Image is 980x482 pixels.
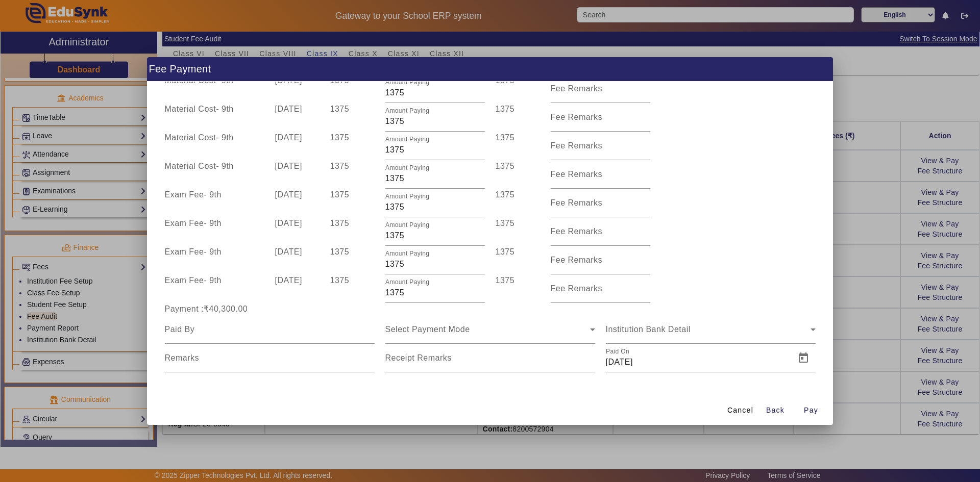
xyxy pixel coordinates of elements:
mat-label: Paid On [606,348,629,355]
div: Material Cost - 9th [159,74,269,103]
div: Material Cost - 9th [159,160,269,189]
input: Amount Paying [385,201,485,213]
mat-label: Amount Paying [385,165,429,171]
mat-label: Fee Remarks [551,170,603,179]
div: 1375 [490,132,545,160]
div: 1375 [490,189,545,217]
div: [DATE] [269,132,325,160]
div: [DATE] [269,274,325,303]
div: Exam Fee - 9th [159,189,269,217]
button: Back [759,401,792,419]
mat-label: Remarks [165,353,200,362]
mat-label: Fee Remarks [551,227,603,236]
div: 1375 [490,274,545,303]
mat-label: Fee Remarks [551,141,603,150]
div: 1375 [490,74,545,103]
span: 1375 [330,133,350,142]
input: Amount Paying [385,87,485,99]
input: Amount Paying [385,115,485,128]
input: Amount Paying [385,172,485,185]
span: 1375 [330,247,350,256]
span: 1375 [330,190,350,199]
div: [DATE] [269,74,325,103]
mat-label: Fee Remarks [551,198,603,207]
div: [DATE] [269,189,325,217]
span: 1375 [330,276,350,285]
span: Cancel [727,405,753,416]
input: Amount Paying [385,287,485,299]
div: [DATE] [269,160,325,189]
button: Pay [795,401,827,419]
mat-label: Amount Paying [385,250,429,257]
div: 1375 [490,246,545,274]
span: 1375 [330,162,350,170]
mat-label: Amount Paying [385,193,429,200]
span: 1375 [330,219,350,227]
span: 1375 [330,105,350,113]
span: Pay [804,405,818,416]
div: Exam Fee - 9th [159,274,269,303]
input: Amount Paying [385,230,485,242]
mat-label: Amount Paying [385,279,429,286]
mat-label: Fee Remarks [551,256,603,264]
button: Cancel [723,401,757,419]
span: 1375 [330,76,350,85]
div: Exam Fee - 9th [159,246,269,274]
input: Amount Paying [385,258,485,270]
mat-label: Amount Paying [385,222,429,229]
div: [DATE] [269,217,325,246]
button: Open calendar [791,346,816,370]
span: Select Payment Mode [385,325,470,334]
input: Paid On [606,356,789,368]
mat-label: Amount Paying [385,79,429,86]
div: [DATE] [269,103,325,132]
input: Amount Paying [385,144,485,156]
div: Payment :₹40,300.00 [159,303,380,315]
div: 1375 [490,160,545,189]
input: Paid By [165,323,375,336]
div: Material Cost - 9th [159,132,269,160]
div: [DATE] [269,246,325,274]
span: Institution Bank Detail [606,325,691,334]
span: Back [766,405,785,416]
div: 1375 [490,217,545,246]
input: Remarks [165,356,375,368]
mat-label: Receipt Remarks [385,353,452,362]
input: Receipt Remarks [385,356,595,368]
div: Exam Fee - 9th [159,217,269,246]
mat-label: Fee Remarks [551,84,603,93]
div: Material Cost - 9th [159,103,269,132]
h1: Fee Payment [147,57,833,81]
div: 1375 [490,103,545,132]
mat-label: Amount Paying [385,108,429,114]
mat-label: Fee Remarks [551,284,603,293]
mat-label: Fee Remarks [551,113,603,121]
mat-label: Amount Paying [385,136,429,143]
